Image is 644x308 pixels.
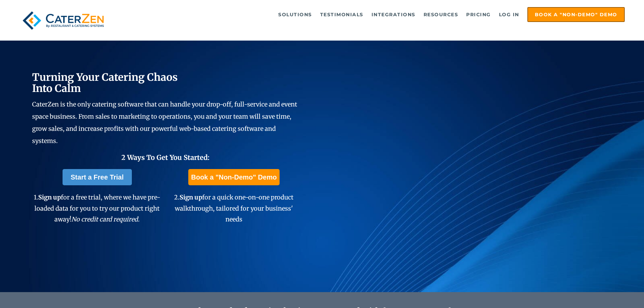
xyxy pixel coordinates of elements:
img: caterzen [19,7,107,34]
span: 2. for a quick one-on-one product walkthrough, tailored for your business' needs [174,193,293,223]
span: Turning Your Catering Chaos Into Calm [32,71,178,95]
span: Sign up [38,193,61,201]
div: Navigation Menu [123,7,625,22]
a: Log in [496,8,523,21]
a: Integrations [368,8,419,21]
a: Testimonials [317,8,367,21]
a: Pricing [463,8,494,21]
span: 1. for a free trial, where we have pre-loaded data for you to try our product right away! [34,193,160,223]
em: No credit card required. [71,215,140,223]
a: Solutions [275,8,315,21]
a: Book a "Non-Demo" Demo [188,169,279,185]
a: Resources [420,8,462,21]
a: Book a "Non-Demo" Demo [527,7,625,22]
span: 2 Ways To Get You Started: [121,153,210,162]
span: CaterZen is the only catering software that can handle your drop-off, full-service and event spac... [32,100,297,145]
span: Sign up [180,193,202,201]
iframe: Help widget launcher [584,282,637,301]
a: Start a Free Trial [63,169,132,185]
